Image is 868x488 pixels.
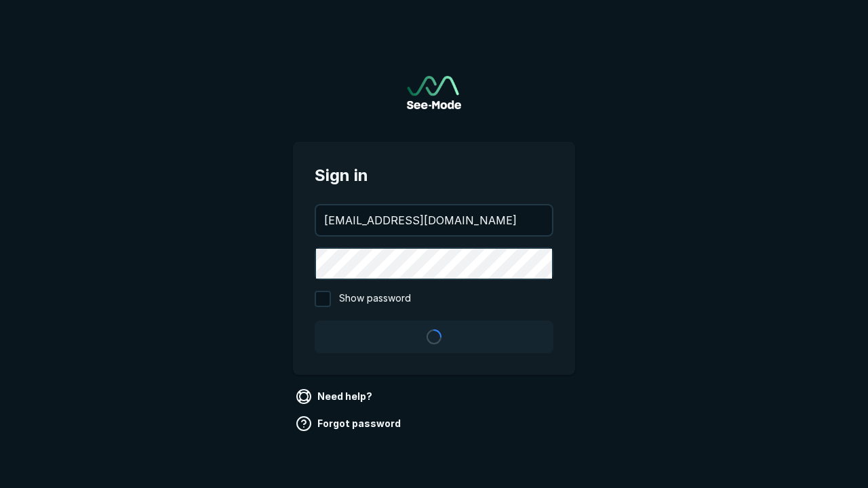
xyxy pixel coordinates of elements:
a: Go to sign in [407,76,461,109]
a: Forgot password [293,413,406,434]
a: Need help? [293,386,378,407]
input: your@email.com [316,205,552,235]
span: Sign in [315,163,553,188]
img: See-Mode Logo [407,76,461,109]
span: Show password [339,291,411,307]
